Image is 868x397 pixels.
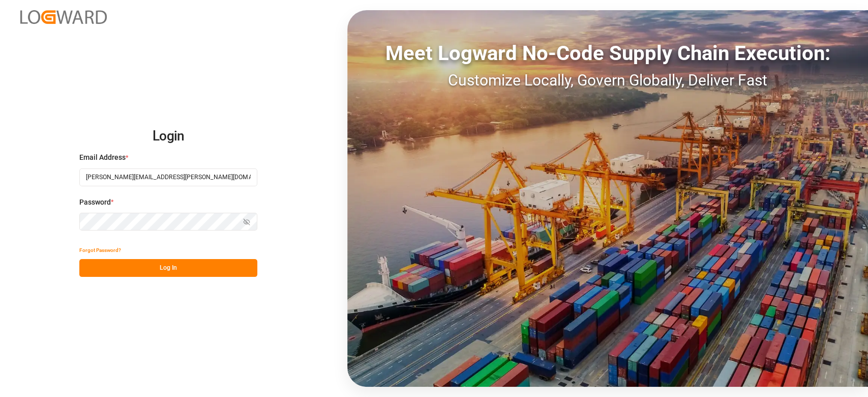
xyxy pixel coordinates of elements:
[79,197,111,208] span: Password
[79,120,257,153] h2: Login
[79,152,126,163] span: Email Address
[79,259,257,277] button: Log In
[347,38,868,69] div: Meet Logward No-Code Supply Chain Execution:
[20,10,107,24] img: Logward_new_orange.png
[347,69,868,92] div: Customize Locally, Govern Globally, Deliver Fast
[79,168,257,186] input: Enter your email
[79,241,121,259] button: Forgot Password?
